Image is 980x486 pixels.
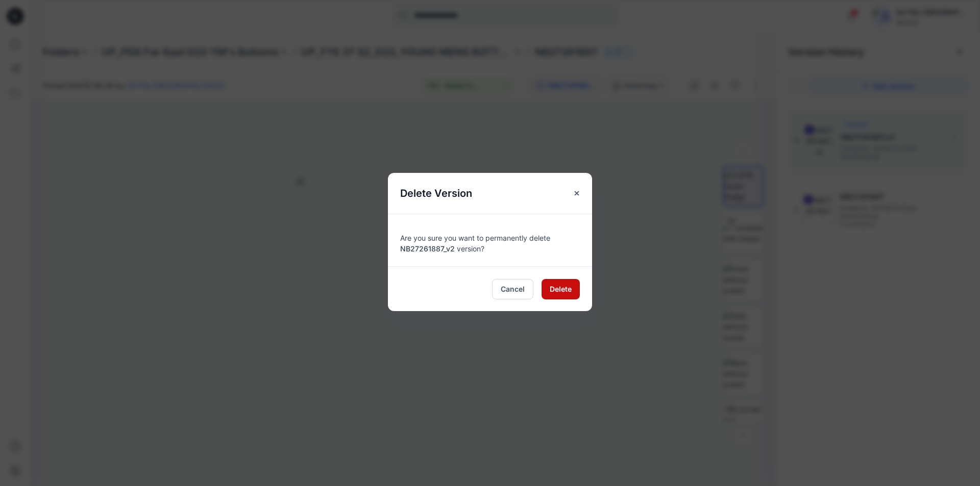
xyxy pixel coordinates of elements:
[501,284,525,294] span: Cancel
[400,226,580,254] div: Are you sure you want to permanently delete version?
[542,279,580,299] button: Delete
[550,284,572,294] span: Delete
[568,184,586,202] button: Close
[388,173,484,214] h5: Delete Version
[492,279,533,299] button: Cancel
[400,244,455,253] span: NB27261887_v2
